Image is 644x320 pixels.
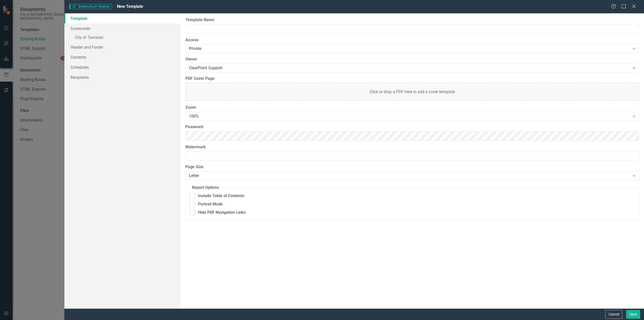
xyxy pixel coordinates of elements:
div: Hide PDF Navigation Links [198,210,246,216]
button: Save [626,310,640,319]
div: Click or drop a PDF here to add a cover template [185,83,639,101]
label: Watermark [185,144,639,150]
div: Private [189,46,630,52]
span: Briefing Book Template [69,4,112,9]
div: 100% [189,114,630,119]
label: Template Name [185,17,639,23]
a: City of Tamarac [64,33,180,42]
button: Cancel [605,310,622,319]
div: ClearPoint Support [189,65,630,71]
div: Portrait Mode [198,201,223,207]
label: Owner [185,56,639,62]
a: Contents [64,52,180,62]
label: PDF Cover Page [185,76,639,82]
label: Page Size [185,164,639,170]
div: Letter [189,173,630,179]
a: Header and Footer [64,42,180,52]
div: Include Table of Contents [198,193,244,199]
a: Template [64,13,180,23]
legend: Report Options [189,185,221,191]
label: Access [185,37,639,43]
label: Password [185,124,639,130]
a: Scorecards [64,23,180,33]
label: Zoom [185,105,639,111]
a: Schedules [64,62,180,72]
a: Recipients [64,72,180,82]
span: New Template [117,4,143,9]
